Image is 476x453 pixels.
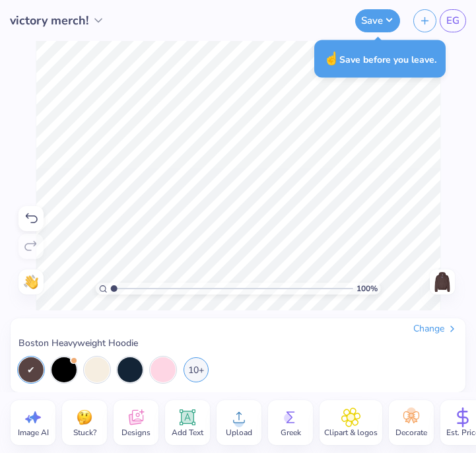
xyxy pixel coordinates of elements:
span: victory merch! [10,12,88,30]
span: Greek [281,427,301,438]
img: Front [432,271,453,293]
span: Stuck? [73,427,96,438]
span: Upload [226,427,252,438]
span: EG [446,13,459,28]
span: Image AI [18,427,49,438]
span: Clipart & logos [324,427,378,438]
span: Add Text [172,427,203,438]
a: EG [440,9,466,32]
div: 10+ [184,357,209,382]
span: ☝️ [323,50,339,67]
span: Designs [121,427,151,438]
span: Boston Heavyweight Hoodie [18,337,138,349]
div: Save before you leave. [314,40,446,78]
div: Change [413,323,458,335]
span: Decorate [395,427,427,438]
img: Stuck? [75,407,94,427]
span: 100 % [357,283,378,295]
button: Save [355,9,400,32]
